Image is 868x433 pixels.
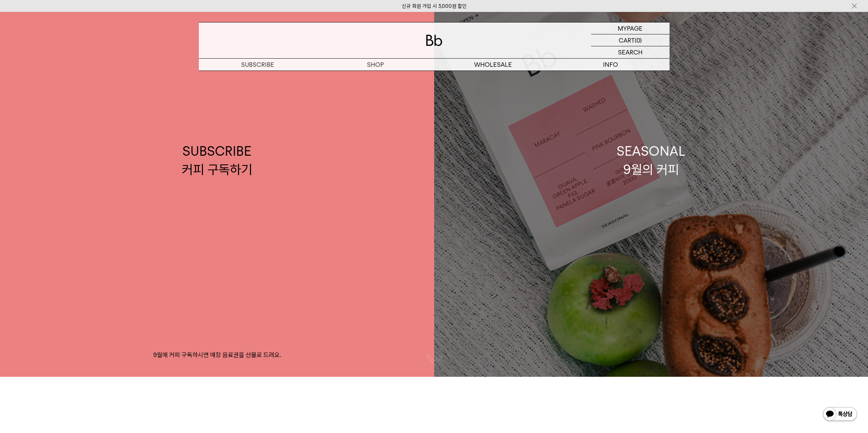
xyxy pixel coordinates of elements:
div: SEASONAL 9월의 커피 [617,142,686,178]
p: SEARCH [618,46,643,58]
p: INFO [552,59,670,71]
p: (0) [635,34,642,46]
div: SUBSCRIBE 커피 구독하기 [182,142,252,178]
a: CART (0) [591,34,670,46]
img: 로고 [426,35,442,46]
p: CART [619,34,635,46]
img: 카카오톡 채널 1:1 채팅 버튼 [822,406,858,423]
p: MYPAGE [618,22,643,34]
a: SUBSCRIBE [199,59,317,71]
a: SHOP [317,59,434,71]
a: 신규 회원 가입 시 3,000원 할인 [402,3,467,9]
p: WHOLESALE [434,59,552,71]
a: MYPAGE [591,22,670,34]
